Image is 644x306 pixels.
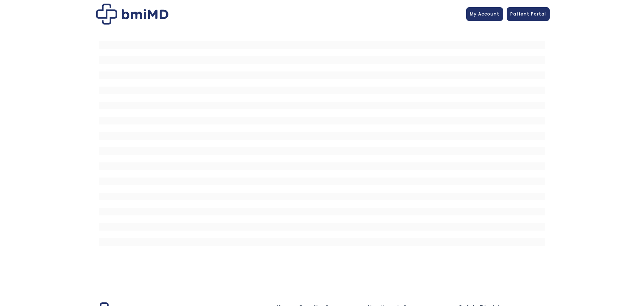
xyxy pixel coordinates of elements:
span: Patient Portal [510,11,546,17]
img: Patient Messaging Portal [96,4,168,25]
iframe: MDI Patient Messaging Portal [99,34,545,250]
a: My Account [466,7,503,21]
span: My Account [470,11,499,17]
a: Patient Portal [507,7,550,21]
